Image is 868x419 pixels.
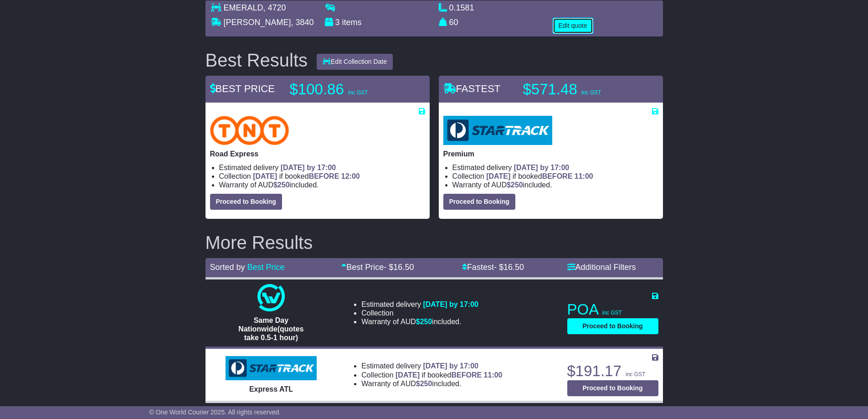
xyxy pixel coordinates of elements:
[416,318,432,326] span: $
[443,150,658,158] p: Premium
[149,409,281,416] span: © One World Courier 2025. All rights reserved.
[224,3,263,12] span: EMERALD
[423,362,478,370] span: [DATE] by 17:00
[335,18,340,27] span: 3
[257,284,285,311] img: One World Courier: Same Day Nationwide(quotes take 0.5-1 hour)
[210,83,275,94] span: BEST PRICE
[567,318,658,334] button: Proceed to Booking
[249,385,293,393] span: Express ATL
[361,371,502,379] li: Collection
[348,89,368,96] span: inc GST
[226,356,317,381] img: StarTrack: Express ATL
[553,18,593,34] button: Edit quote
[210,150,425,158] p: Road Express
[393,263,414,272] span: 16.50
[451,371,482,379] span: BEFORE
[486,172,593,180] span: if booked
[494,263,524,272] span: - $
[416,380,432,388] span: $
[317,54,393,70] button: Edit Collection Date
[210,194,282,210] button: Proceed to Booking
[341,263,414,272] a: Best Price- $16.50
[567,300,658,319] p: POA
[443,194,515,210] button: Proceed to Booking
[602,310,622,316] span: inc GST
[263,3,286,12] span: , 4720
[567,380,658,396] button: Proceed to Booking
[253,172,360,180] span: if booked
[486,172,510,180] span: [DATE]
[567,263,636,272] a: Additional Filters
[253,172,277,180] span: [DATE]
[567,362,658,380] p: $191.17
[341,172,360,180] span: 12:00
[277,181,290,189] span: 250
[452,172,658,181] li: Collection
[420,380,432,388] span: 250
[210,263,245,272] span: Sorted by
[503,263,524,272] span: 16.50
[449,3,474,12] span: 0.1581
[395,371,420,379] span: [DATE]
[281,164,336,171] span: [DATE] by 17:00
[523,80,637,98] p: $571.48
[484,371,503,379] span: 11:00
[361,309,478,317] li: Collection
[443,83,501,94] span: FASTEST
[462,263,524,272] a: Fastest- $16.50
[219,172,425,181] li: Collection
[361,300,478,309] li: Estimated delivery
[247,263,285,272] a: Best Price
[219,163,425,172] li: Estimated delivery
[575,172,593,180] span: 11:00
[205,233,663,253] h2: More Results
[210,116,289,145] img: TNT Domestic: Road Express
[443,116,552,145] img: StarTrack: Premium
[290,80,404,98] p: $100.86
[395,371,502,379] span: if booked
[514,164,570,171] span: [DATE] by 17:00
[342,18,362,27] span: items
[449,18,458,27] span: 60
[581,89,601,96] span: inc GST
[224,18,291,27] span: [PERSON_NAME]
[384,263,414,272] span: - $
[309,172,339,180] span: BEFORE
[273,181,290,189] span: $
[238,316,303,341] span: Same Day Nationwide(quotes take 0.5-1 hour)
[291,18,314,27] span: , 3840
[361,317,478,326] li: Warranty of AUD included.
[420,318,432,326] span: 250
[452,181,658,189] li: Warranty of AUD included.
[511,181,523,189] span: 250
[361,379,502,388] li: Warranty of AUD included.
[423,300,478,308] span: [DATE] by 17:00
[452,163,658,172] li: Estimated delivery
[219,181,425,189] li: Warranty of AUD included.
[542,172,573,180] span: BEFORE
[361,362,502,370] li: Estimated delivery
[507,181,523,189] span: $
[201,50,313,70] div: Best Results
[626,371,645,378] span: inc GST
